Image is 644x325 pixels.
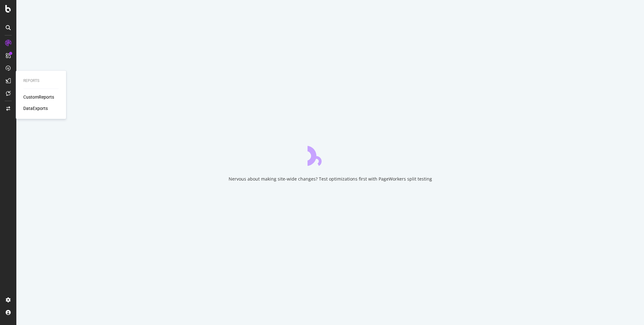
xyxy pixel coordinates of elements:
div: Reports [23,78,58,84]
div: animation [308,143,353,166]
a: CustomReports [23,94,54,100]
a: DataExports [23,105,48,111]
div: Nervous about making site-wide changes? Test optimizations first with PageWorkers split testing [229,176,432,182]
